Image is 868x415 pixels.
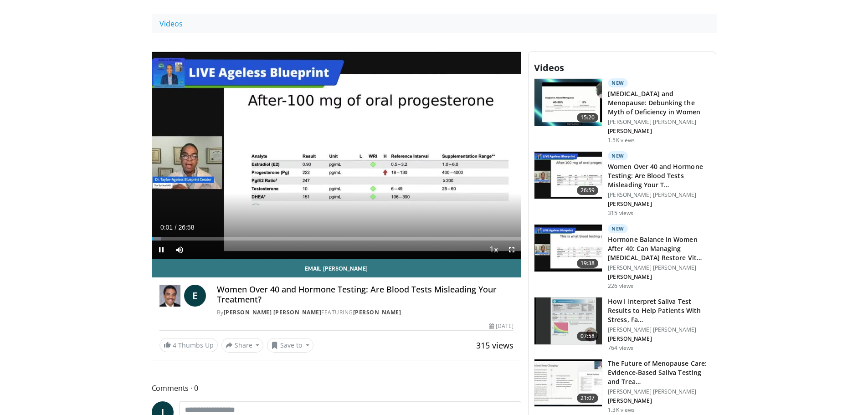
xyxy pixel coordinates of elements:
a: 19:38 New Hormone Balance in Women After 40: Can Managing [MEDICAL_DATA] Restore Vit… [PERSON_NAM... [534,224,710,290]
span: 21:07 [577,394,599,403]
h3: [MEDICAL_DATA] and Menopause: Debunking the Myth of Deficiency in Women [608,89,710,117]
div: By FEATURING [217,308,514,317]
span: 315 views [476,340,514,351]
a: 15:20 New [MEDICAL_DATA] and Menopause: Debunking the Myth of Deficiency in Women [PERSON_NAME] [... [534,78,710,144]
p: 764 views [608,344,633,352]
span: 4 [173,341,176,349]
p: 1.5K views [608,137,635,144]
button: Fullscreen [503,241,521,259]
p: New [608,224,628,233]
p: New [608,78,628,87]
button: Mute [170,241,189,259]
p: 315 views [608,210,633,217]
p: [PERSON_NAME] [PERSON_NAME] [608,264,710,272]
button: Pause [152,241,170,259]
p: [PERSON_NAME] [PERSON_NAME] [608,388,710,395]
a: 4 Thumbs Up [159,338,218,352]
span: 19:38 [577,259,599,268]
div: Progress Bar [152,237,521,241]
span: 07:58 [577,332,599,341]
button: Share [221,338,264,353]
img: 1482e3f1-b6e2-4865-978d-54b85126c619.150x105_q85_crop-smart_upscale.jpg [534,79,602,126]
button: Save to [267,338,313,353]
video-js: Video Player [152,52,521,260]
span: Videos [534,61,564,74]
span: Comments 0 [152,382,522,394]
a: 07:58 How I Interpret Saliva Test Results to Help Patients With Stress, Fa… [PERSON_NAME] [PERSON... [534,297,710,352]
a: [PERSON_NAME] [PERSON_NAME] [224,308,322,316]
h3: How I Interpret Saliva Test Results to Help Patients With Stress, Fa… [608,297,710,324]
a: 26:59 New Women Over 40 and Hormone Testing: Are Blood Tests Misleading Your T… [PERSON_NAME] [PE... [534,151,710,217]
h4: Women Over 40 and Hormone Testing: Are Blood Tests Misleading Your Treatment? [217,285,514,304]
span: 26:58 [178,224,194,231]
a: 21:07 The Future of Menopause Care: Evidence-Based Saliva Testing and Trea… [PERSON_NAME] [PERSON... [534,359,710,414]
span: 0:01 [160,224,173,231]
span: 26:59 [577,186,599,195]
p: [PERSON_NAME] [608,200,710,208]
p: [PERSON_NAME] [608,273,710,281]
h3: Hormone Balance in Women After 40: Can Managing [MEDICAL_DATA] Restore Vit… [608,235,710,262]
h3: Women Over 40 and Hormone Testing: Are Blood Tests Misleading Your T… [608,162,710,190]
img: daeec1d2-8e33-46d8-83fd-8518f2ff3a01.150x105_q85_crop-smart_upscale.jpg [534,152,602,199]
a: [PERSON_NAME] [353,308,401,316]
p: [PERSON_NAME] [608,128,710,135]
p: 226 views [608,282,633,290]
p: New [608,151,628,160]
img: ab4fe1c7-4cdb-455e-b709-97a1c4066611.150x105_q85_crop-smart_upscale.jpg [534,359,602,407]
img: Dr. Eldred B. Taylor [159,285,180,307]
p: [PERSON_NAME] [608,397,710,405]
p: [PERSON_NAME] [PERSON_NAME] [608,326,710,333]
p: [PERSON_NAME] [PERSON_NAME] [608,118,710,126]
div: [DATE] [489,322,514,330]
span: / [175,224,177,231]
h3: The Future of Menopause Care: Evidence-Based Saliva Testing and Trea… [608,359,710,386]
span: 15:20 [577,113,599,122]
button: Playback Rate [484,241,503,259]
a: Email [PERSON_NAME] [152,259,521,277]
img: 33d506b3-e6c1-4efb-81a7-5886c188c961.150x105_q85_crop-smart_upscale.jpg [534,225,602,272]
a: E [184,285,206,307]
a: Videos [152,14,190,33]
p: 1.3K views [608,406,635,414]
p: [PERSON_NAME] [PERSON_NAME] [608,191,710,199]
img: a755c64e-7724-4b22-9a58-92085361c1a2.150x105_q85_crop-smart_upscale.jpg [534,297,602,345]
p: [PERSON_NAME] [608,335,710,343]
